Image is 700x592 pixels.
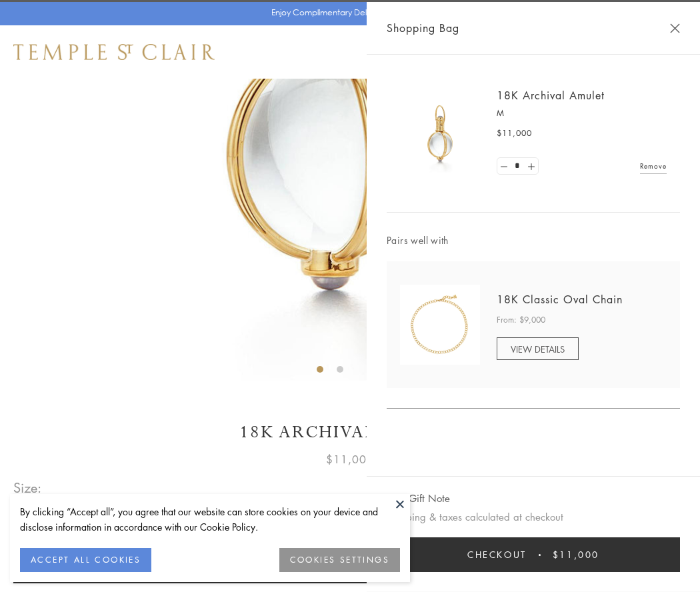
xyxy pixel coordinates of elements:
[387,233,680,248] span: Pairs well with
[640,159,667,173] a: Remove
[497,337,579,360] a: VIEW DETAILS
[497,107,667,120] p: M
[20,504,400,535] div: By clicking “Accept all”, you agree that our website can store cookies on your device and disclos...
[387,509,680,525] p: Shipping & taxes calculated at checkout
[271,6,423,19] p: Enjoy Complimentary Delivery & Returns
[13,421,687,444] h1: 18K Archival Amulet
[467,547,527,562] span: Checkout
[497,313,545,327] span: From: $9,000
[524,158,537,175] a: Set quantity to 2
[20,548,151,572] button: ACCEPT ALL COOKIES
[279,548,400,572] button: COOKIES SETTINGS
[497,127,532,140] span: $11,000
[497,292,623,307] a: 18K Classic Oval Chain
[670,23,680,33] button: Close Shopping Bag
[400,93,480,173] img: 18K Archival Amulet
[387,537,680,572] button: Checkout $11,000
[13,477,43,499] span: Size:
[497,88,605,103] a: 18K Archival Amulet
[400,285,480,365] img: N88865-OV18
[326,451,374,468] span: $11,000
[387,490,450,507] button: Add Gift Note
[387,19,459,37] span: Shopping Bag
[511,343,565,355] span: VIEW DETAILS
[553,547,599,562] span: $11,000
[497,158,511,175] a: Set quantity to 0
[13,44,215,60] img: Temple St. Clair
